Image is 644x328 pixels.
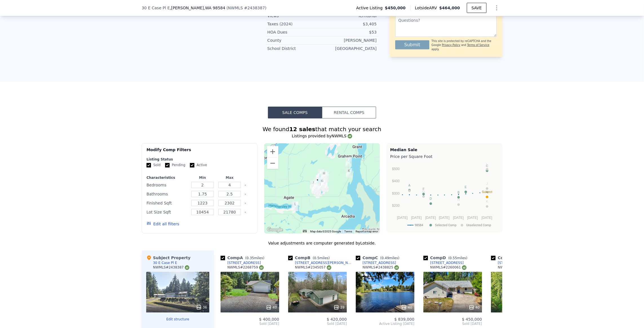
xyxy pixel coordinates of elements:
a: [STREET_ADDRESS] [423,261,464,265]
div: Characteristics [146,175,188,180]
span: $450,000 [385,5,406,11]
div: NWMLS # 2260061 [430,265,467,270]
span: , WA 98584 [204,6,225,10]
text: H [458,198,460,201]
span: $ 450,000 [462,317,482,322]
div: 30 E Case Pl E [153,261,177,265]
input: Sold [146,163,151,168]
span: ( miles) [310,256,332,260]
a: Open this area in Google Maps (opens a new window) [266,226,284,234]
input: Active [190,163,194,168]
div: Comp A [221,255,267,261]
div: $53 [322,29,377,35]
button: Clear [244,193,247,195]
div: Subject Property [146,255,190,261]
span: 30 E Case Pl E [142,5,170,11]
button: Edit structure [146,317,209,322]
div: [STREET_ADDRESS] [363,261,396,265]
span: Sold [DATE] [491,322,550,326]
text: D [430,197,432,201]
div: 121 E Stavis Rd [310,180,316,190]
div: Min [190,175,215,180]
span: $ 400,000 [259,317,279,322]
span: ( miles) [378,256,402,260]
span: Lotside ARV [415,5,439,11]
div: Comp D [423,255,470,261]
img: NWMLS Logo [348,134,352,138]
div: Comp E [491,255,537,261]
div: [STREET_ADDRESS][PERSON_NAME] [498,261,556,265]
text: $300 [392,191,400,195]
div: 81 SE Skookum View Dr [292,201,298,211]
label: Pending [165,163,185,168]
text: $400 [392,179,400,183]
text: [DATE] [482,216,492,220]
div: Bathrooms [146,190,188,198]
text: $200 [392,204,400,208]
text: A [408,184,411,187]
div: HOA Dues [267,29,322,35]
a: Privacy Policy [442,43,460,47]
span: $464,000 [439,6,460,10]
div: We found that match your search [142,125,502,133]
div: Value adjustments are computer generated by Lotside . [142,240,502,246]
span: $ 839,000 [394,317,414,322]
button: Clear [244,184,247,186]
img: Google [266,226,284,234]
a: [STREET_ADDRESS][PERSON_NAME] [288,261,354,265]
div: This site is protected by reCAPTCHA and the Google and apply. [432,39,497,51]
div: Listings provided by NWMLS [142,133,502,139]
img: NWMLS Logo [259,265,264,270]
img: NWMLS Logo [394,265,399,270]
text: Subject [482,190,492,194]
div: [STREET_ADDRESS][PERSON_NAME] [295,261,354,265]
img: NWMLS Logo [327,265,331,270]
div: County [267,38,322,43]
text: [DATE] [425,216,436,220]
span: Map data ©2025 Google [310,230,341,233]
span: # 2438387 [244,6,265,10]
button: SAVE [467,3,487,13]
div: NWMLS # 2438387 [153,265,189,270]
div: Lot Size Sqft [146,208,188,216]
div: Listing Status [146,157,253,162]
span: 0.35 [247,256,254,260]
button: Rental Comps [322,107,376,118]
text: I [409,184,410,188]
div: 181 E Dabob Rd [318,169,324,179]
text: E [465,185,467,189]
text: [DATE] [439,216,450,220]
svg: A chart. [390,160,499,231]
a: [STREET_ADDRESS] [356,261,396,265]
div: [STREET_ADDRESS] [430,261,464,265]
div: 5153 E Pickering Rd [346,168,352,178]
text: L [486,163,488,166]
div: Median Sale [390,147,499,153]
div: Max [217,175,242,180]
span: 0.55 [450,256,457,260]
span: $ 420,000 [327,317,347,322]
text: [DATE] [467,216,478,220]
div: [PERSON_NAME] [322,38,377,43]
div: Taxes (2024) [267,21,322,27]
div: 90 E Budd Dr [321,182,328,192]
span: Sold [DATE] [288,322,347,326]
button: Clear [244,202,247,204]
div: Price per Square Foot [390,153,499,160]
label: Sold [146,163,161,168]
span: 0.5 [314,256,319,260]
span: , [PERSON_NAME] [170,5,225,11]
text: C [486,164,488,168]
div: [GEOGRAPHIC_DATA] [322,46,377,51]
text: 98584 [415,223,423,227]
text: Selected Comp [435,223,456,227]
button: Zoom in [267,146,278,157]
button: Show Options [491,2,502,14]
a: Terms of Service [467,43,489,47]
label: Active [190,163,207,168]
text: F [423,188,425,191]
button: Clear [244,211,247,213]
a: Terms (opens in new tab) [344,230,352,233]
div: ( ) [226,5,267,11]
